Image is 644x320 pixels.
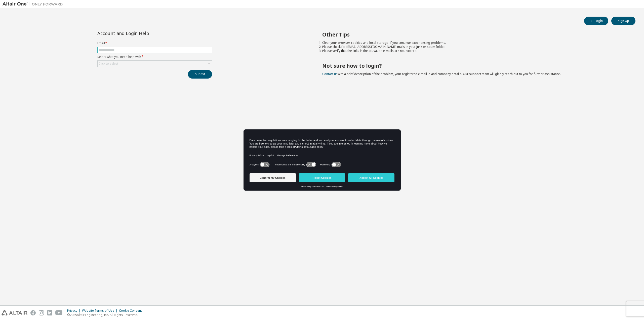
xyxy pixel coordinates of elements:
[322,49,627,53] li: Please verify that the links in the activation e-mails are not expired.
[119,309,145,313] div: Cookie Consent
[30,310,36,315] img: facebook.svg
[611,17,635,25] button: Sign Up
[322,45,627,49] li: Please check for [EMAIL_ADDRESS][DOMAIN_NAME] mails in your junk or spam folder.
[2,310,27,315] img: altair_logo.svg
[67,309,82,313] div: Privacy
[188,70,212,79] button: Submit
[98,61,212,67] div: Click to select
[55,310,63,315] img: youtube.svg
[322,41,627,45] li: Clear your browser cookies and local storage, if you continue experiencing problems.
[3,2,65,7] img: Altair One
[82,309,119,313] div: Website Terms of Use
[97,31,189,35] div: Account and Login Help
[322,72,561,76] span: with a brief description of the problem, your registered e-mail id and company details. Our suppo...
[97,41,212,45] label: Email
[97,55,212,59] label: Select what you need help with
[99,62,118,66] div: Click to select
[322,72,338,76] a: Contact us
[47,310,52,315] img: linkedin.svg
[322,31,627,38] h2: Other Tips
[322,62,627,69] h2: Not sure how to login?
[584,17,608,25] button: Login
[67,313,145,317] p: © 2025 Altair Engineering, Inc. All Rights Reserved.
[39,310,44,315] img: instagram.svg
